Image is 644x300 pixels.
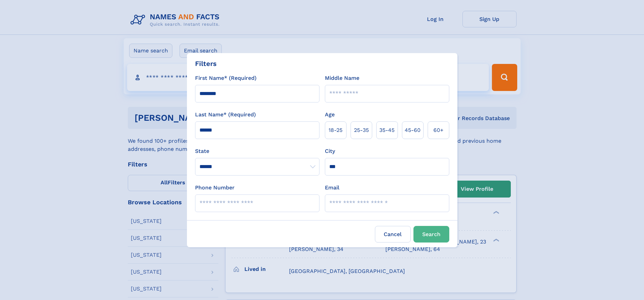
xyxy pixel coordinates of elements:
[405,126,421,134] span: 45‑60
[325,147,335,155] label: City
[195,74,257,82] label: First Name* (Required)
[325,111,335,119] label: Age
[195,147,319,155] label: State
[195,111,256,119] label: Last Name* (Required)
[325,74,359,82] label: Middle Name
[375,226,411,243] label: Cancel
[329,126,342,134] span: 18‑25
[195,184,235,192] label: Phone Number
[379,126,395,134] span: 35‑45
[433,126,444,134] span: 60+
[325,184,339,192] label: Email
[195,59,217,69] div: Filters
[354,126,369,134] span: 25‑35
[413,226,449,243] button: Search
